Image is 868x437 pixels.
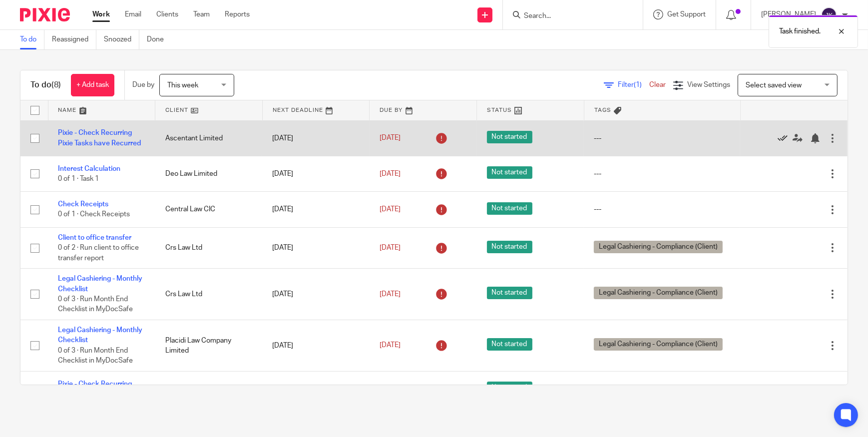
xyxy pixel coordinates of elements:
td: Crs Law Ltd [155,227,263,268]
div: --- [594,169,730,179]
span: This week [167,82,198,89]
span: Not started [487,202,532,215]
span: [DATE] [380,206,401,213]
a: Snoozed [104,30,139,49]
span: 0 of 1 · Check Receipts [58,211,130,218]
span: [DATE] [380,170,401,177]
td: [DATE] [262,320,370,372]
span: (1) [634,81,642,88]
a: Clear [649,81,666,88]
img: Pixie [20,8,70,21]
a: Legal Cashiering - Monthly Checklist [58,275,142,292]
span: Select saved view [746,82,802,89]
span: 0 of 3 · Run Month End Checklist in MyDocSafe [58,296,133,313]
span: View Settings [687,81,730,88]
span: [DATE] [380,135,401,142]
td: Deo Law Limited [155,156,263,191]
p: Task finished. [779,26,821,36]
td: [DATE] [262,269,370,320]
a: Client to office transfer [58,234,131,241]
div: --- [594,204,730,214]
span: [DATE] [380,342,401,349]
a: Email [125,9,141,19]
a: Interest Calculation [58,165,120,172]
span: Not started [487,131,532,143]
td: Crs Law Ltd [155,269,263,320]
span: (8) [51,81,61,89]
span: Not started [487,287,532,299]
a: Legal Cashiering - Monthly Checklist [58,327,142,344]
p: Due by [132,80,154,90]
div: --- [594,384,730,394]
td: Placidi Law Company Limited [155,320,263,372]
span: Tags [594,107,611,113]
span: Legal Cashiering - Compliance (Client) [594,241,723,253]
td: Ascentant Limited [155,371,263,407]
span: Not started [487,241,532,253]
h1: To do [30,80,61,90]
a: Reports [225,9,250,19]
a: Team [193,9,210,19]
td: [DATE] [262,156,370,191]
a: Clients [156,9,178,19]
a: Done [147,30,171,49]
span: 0 of 3 · Run Month End Checklist in MyDocSafe [58,347,133,365]
span: Not started [487,166,532,179]
a: Pixie - Check Recurring Pixie Tasks have Recurred [58,381,141,398]
a: Work [92,9,110,19]
img: svg%3E [821,7,837,23]
a: Check Receipts [58,201,108,208]
span: Filter [618,81,649,88]
td: [DATE] [262,120,370,156]
td: Central Law CIC [155,192,263,227]
td: [DATE] [262,227,370,268]
span: Not started [487,338,532,351]
span: Legal Cashiering - Compliance (Client) [594,287,723,299]
td: [DATE] [262,192,370,227]
span: 0 of 1 · Task 1 [58,175,99,182]
td: Ascentant Limited [155,120,263,156]
span: [DATE] [380,244,401,251]
a: Pixie - Check Recurring Pixie Tasks have Recurred [58,129,141,146]
div: --- [594,133,730,143]
a: Mark as done [778,133,793,143]
span: [DATE] [380,291,401,298]
td: [DATE] [262,371,370,407]
a: Reassigned [52,30,96,49]
span: Not started [487,382,532,394]
a: + Add task [71,74,114,96]
span: Legal Cashiering - Compliance (Client) [594,338,723,351]
span: 0 of 2 · Run client to office transfer report [58,244,139,262]
a: To do [20,30,44,49]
